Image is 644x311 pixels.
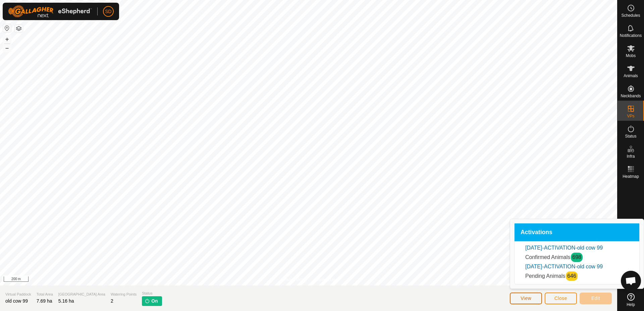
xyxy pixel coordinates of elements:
span: Activations [521,229,552,236]
span: Mobs [626,54,636,58]
a: 698 [572,254,581,260]
span: Pending Animals [525,273,565,279]
span: 7.69 ha [37,298,52,304]
span: Confirmed Animals [525,254,570,260]
span: Virtual Paddock [5,292,31,297]
span: [GEOGRAPHIC_DATA] Area [58,292,105,297]
span: SD [105,8,111,15]
span: Neckbands [621,94,641,98]
span: old cow 99 [5,298,28,304]
a: [DATE]-ACTIVATION-old cow 99 [525,245,603,251]
button: Edit [580,293,612,304]
span: Total Area [37,292,53,297]
span: Status [142,291,162,296]
span: Infra [627,154,635,158]
span: Help [627,303,635,307]
span: Edit [591,296,600,301]
span: VPs [627,114,634,118]
span: Notifications [620,34,642,38]
a: [DATE]-ACTIVATION-old cow 99 [525,264,603,269]
a: Contact Us [315,277,335,283]
button: Map Layers [15,24,23,33]
span: 5.16 ha [58,298,74,304]
span: View [521,296,531,301]
span: Animals [624,74,638,78]
span: Heatmap [623,174,639,178]
span: 2 [111,298,113,304]
button: Reset Map [3,24,11,32]
img: turn-on [145,298,150,304]
span: Status [625,134,636,138]
img: Gallagher Logo [8,5,92,17]
button: – [3,44,11,52]
a: Privacy Policy [282,277,307,283]
button: + [3,35,11,43]
a: Help [618,291,644,309]
button: Close [545,293,577,304]
span: Watering Points [111,292,137,297]
a: 646 [567,273,576,279]
span: Schedules [621,13,640,17]
button: View [510,293,542,304]
span: On [151,298,158,305]
span: Close [554,296,567,301]
div: Open chat [621,271,641,291]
